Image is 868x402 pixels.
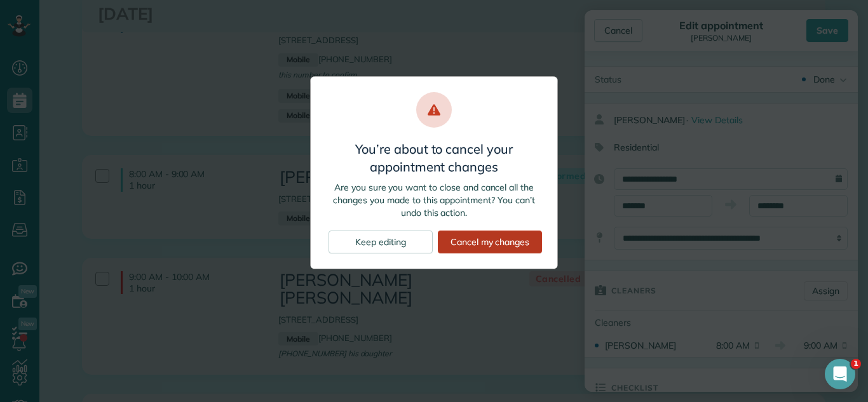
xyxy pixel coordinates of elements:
[329,231,433,253] div: Keep editing
[326,181,542,219] p: Are you sure you want to close and cancel all the changes you made to this appointment? You can’t...
[438,231,542,253] div: Cancel my changes
[851,359,861,369] span: 1
[825,359,855,389] iframe: Intercom live chat
[326,140,542,176] h3: You’re about to cancel your appointment changes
